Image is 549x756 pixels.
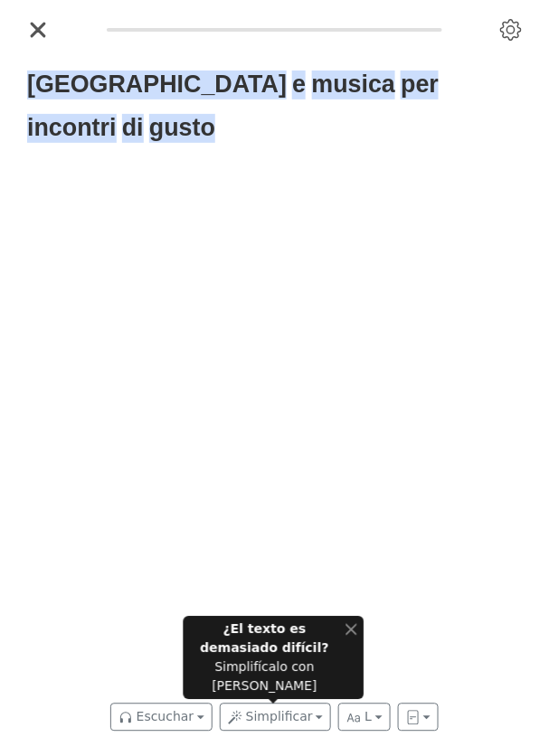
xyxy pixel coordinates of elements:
[27,114,117,143] span: incontri
[149,114,215,143] span: gusto
[338,704,390,732] button: L
[220,704,332,732] button: Simplificar
[191,620,339,696] div: Simplifícalo con [PERSON_NAME]
[493,12,529,48] button: Settings
[200,622,328,656] strong: ¿El texto es demasiado difícil?
[312,71,396,99] span: musica
[27,71,287,99] span: [GEOGRAPHIC_DATA]
[292,71,306,99] span: e
[346,620,357,639] button: Close
[107,28,442,32] div: Reading progress
[122,114,144,143] span: di
[20,12,56,48] button: Close
[110,704,213,732] button: Escuchar
[401,71,439,99] span: per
